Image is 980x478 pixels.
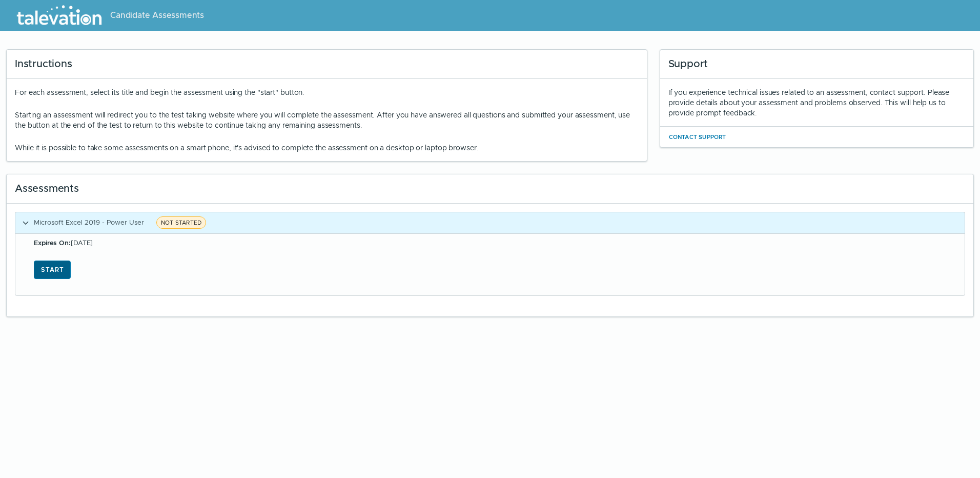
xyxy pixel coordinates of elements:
[34,261,71,279] button: Start
[110,9,204,22] span: Candidate Assessments
[156,216,206,229] span: NOT STARTED
[15,143,639,153] p: While it is possible to take some assessments on a smart phone, it's advised to complete the asse...
[668,131,727,143] button: Contact Support
[668,87,965,118] div: If you experience technical issues related to an assessment, contact support. Please provide deta...
[15,212,965,233] button: Microsoft Excel 2019 - Power UserNOT STARTED
[15,87,639,153] div: For each assessment, select its title and begin the assessment using the "start" button.
[34,218,144,227] span: Microsoft Excel 2019 - Power User
[15,233,965,296] div: Microsoft Excel 2019 - Power UserNOT STARTED
[34,238,71,247] b: Expires On:
[15,110,639,130] p: Starting an assessment will redirect you to the test taking website where you will complete the a...
[7,174,973,204] div: Assessments
[12,3,106,28] img: Talevation_Logo_Transparent_white.png
[34,238,93,247] span: [DATE]
[52,8,68,16] span: Help
[660,50,973,79] div: Support
[7,50,647,79] div: Instructions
